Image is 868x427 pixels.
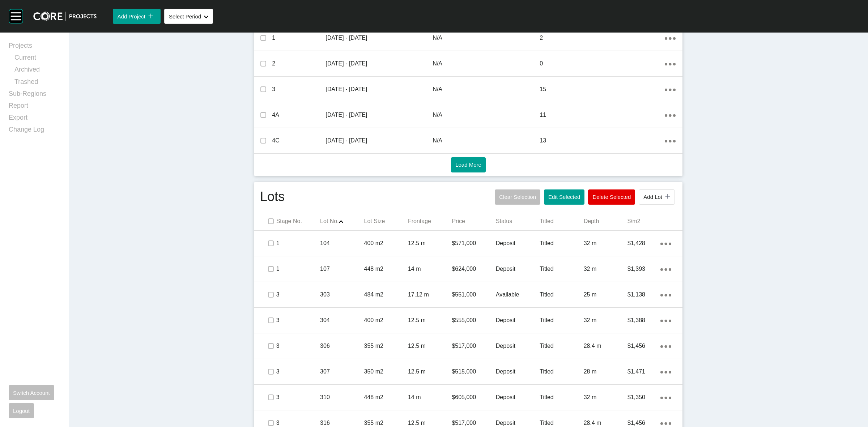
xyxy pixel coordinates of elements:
span: Add Project [117,13,145,20]
span: Add Lot [643,194,662,200]
p: 310 [320,393,364,401]
p: 13 [540,137,664,145]
span: Logout [13,408,30,414]
p: $571,000 [452,239,495,247]
p: $1,471 [627,368,660,376]
p: 307 [320,368,364,376]
p: Deposit [496,368,540,376]
p: 3 [276,291,320,299]
button: Add Project [113,9,161,24]
p: 316 [320,419,364,427]
p: 15 [540,85,664,93]
span: Select Period [169,13,201,20]
p: 32 m [584,239,627,247]
p: 32 m [584,316,627,324]
button: Switch Account [9,385,54,400]
p: Titled [540,419,583,427]
p: Status [496,217,540,225]
p: $551,000 [452,291,495,299]
p: Titled [540,393,583,401]
p: Titled [540,316,583,324]
p: 303 [320,291,364,299]
p: Deposit [496,239,540,247]
p: [DATE] - [DATE] [325,137,433,145]
p: 3 [276,393,320,401]
p: 14 m [408,393,452,401]
p: $517,000 [452,419,495,427]
p: 355 m2 [364,419,408,427]
span: Switch Account [13,390,50,396]
p: 1 [272,34,325,42]
p: 0 [540,60,664,68]
p: 12.5 m [408,342,452,350]
p: 28.4 m [584,342,627,350]
p: 448 m2 [364,265,408,273]
a: Current [14,53,60,65]
p: Titled [540,265,583,273]
p: $1,456 [627,419,660,427]
p: 306 [320,342,364,350]
p: 355 m2 [364,342,408,350]
p: Deposit [496,265,540,273]
a: Projects [9,41,60,53]
p: $1,456 [627,342,660,350]
p: 1 [276,239,320,247]
p: N/A [433,60,540,68]
p: Deposit [496,419,540,427]
p: 107 [320,265,364,273]
img: core-logo-dark.3138cae2.png [33,12,97,21]
p: $1,388 [627,316,660,324]
p: 4C [272,137,325,145]
p: Price [452,217,495,225]
p: Titled [540,291,583,299]
p: 17.12 m [408,291,452,299]
p: N/A [433,111,540,119]
a: Export [9,113,60,125]
p: $555,000 [452,316,495,324]
p: 2 [272,60,325,68]
p: 448 m2 [364,393,408,401]
p: [DATE] - [DATE] [325,60,433,68]
p: 28 m [584,368,627,376]
p: N/A [433,34,540,42]
p: 12.5 m [408,239,452,247]
a: Trashed [14,77,60,89]
a: Report [9,101,60,113]
a: Sub-Regions [9,89,60,101]
p: 12.5 m [408,316,452,324]
p: Depth [584,217,627,225]
p: Lot Size [364,217,408,225]
button: Select Period [164,9,213,24]
p: 2 [540,34,664,42]
button: Add Lot [639,189,675,205]
a: Archived [14,65,60,77]
p: Titled [540,342,583,350]
p: Titled [540,368,583,376]
p: $624,000 [452,265,495,273]
p: Deposit [496,342,540,350]
button: Edit Selected [544,189,584,205]
p: 25 m [584,291,627,299]
p: $515,000 [452,368,495,376]
span: Edit Selected [548,194,580,200]
a: Change Log [9,125,60,137]
p: 32 m [584,393,627,401]
p: 4A [272,111,325,119]
p: Titled [540,239,583,247]
p: $605,000 [452,393,495,401]
p: 12.5 m [408,368,452,376]
p: 304 [320,316,364,324]
p: 14 m [408,265,452,273]
span: Clear Selection [499,194,536,200]
p: $1,350 [627,393,660,401]
p: 400 m2 [364,316,408,324]
p: $/m2 [627,217,671,225]
p: $1,138 [627,291,660,299]
button: Load More [451,157,486,172]
p: 3 [276,419,320,427]
p: 484 m2 [364,291,408,299]
p: [DATE] - [DATE] [325,34,433,42]
p: $1,393 [627,265,660,273]
button: Delete Selected [588,189,635,205]
p: 1 [276,265,320,273]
